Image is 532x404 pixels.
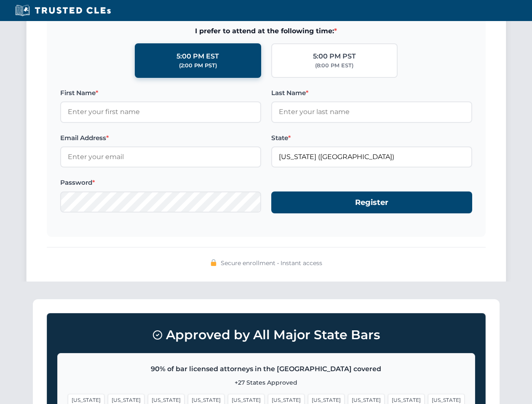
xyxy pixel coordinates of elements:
[60,26,472,37] span: I prefer to attend at the following time:
[176,51,219,62] div: 5:00 PM EST
[210,259,217,266] img: 🔒
[179,61,217,70] div: (2:00 PM PST)
[68,378,465,387] p: +27 States Approved
[13,4,113,17] img: Trusted CLEs
[60,133,261,143] label: Email Address
[313,51,356,62] div: 5:00 PM PST
[60,146,261,167] input: Enter your email
[271,101,472,122] input: Enter your last name
[68,364,465,375] p: 90% of bar licensed attorneys in the [GEOGRAPHIC_DATA] covered
[221,258,322,268] span: Secure enrollment • Instant access
[315,61,353,70] div: (8:00 PM EST)
[271,146,472,167] input: California (CA)
[271,88,472,98] label: Last Name
[60,101,261,122] input: Enter your first name
[60,88,261,98] label: First Name
[271,133,472,143] label: State
[271,191,472,214] button: Register
[60,178,261,188] label: Password
[57,324,475,346] h3: Approved by All Major State Bars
